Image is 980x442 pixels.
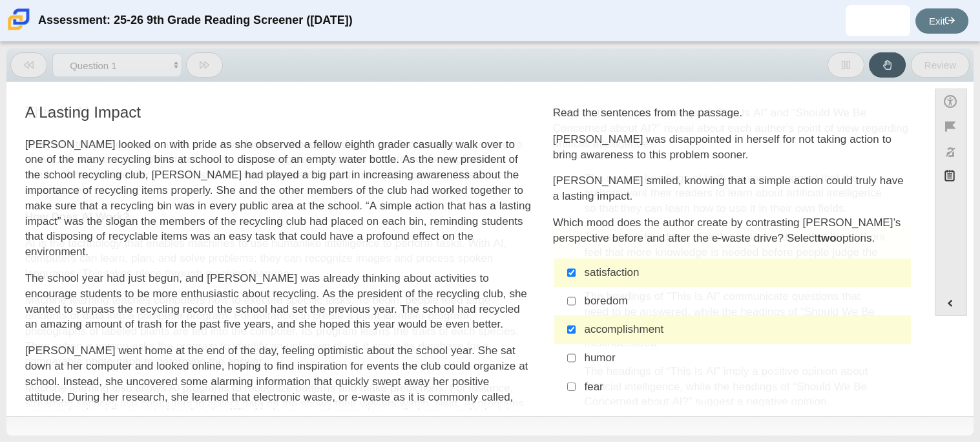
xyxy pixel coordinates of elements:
[584,322,904,337] div: accomplishment
[584,265,904,280] div: satisfaction
[935,114,967,139] button: Flag item
[935,89,967,114] button: Open Accessibility Menu
[5,6,32,33] img: Carmen School of Science & Technology
[5,24,32,35] a: Carmen School of Science & Technology
[817,231,836,245] b: two
[553,173,912,204] p: [PERSON_NAME] smiled, knowing that a simple action could truly have a lasting impact.
[25,104,531,121] h3: A Lasting Impact
[869,52,906,78] button: Raise Your Hand
[935,165,967,191] button: Notepad
[584,379,904,395] div: fear
[915,8,968,34] a: Exit
[584,350,904,366] div: humor
[911,52,970,78] button: Review
[584,293,904,309] div: boredom
[25,271,531,332] p: The school year had just begun, and [PERSON_NAME] was already thinking about activities to encour...
[38,5,353,36] div: Assessment: 25-26 9th Grade Reading Screener ([DATE])
[25,137,531,260] p: [PERSON_NAME] looked on with pride as she observed a fellow eighth grader casually walk over to o...
[935,140,967,165] button: Toggle response masking
[13,89,922,411] div: Assessment items
[553,215,912,246] p: Which mood does the author create by contrasting [PERSON_NAME]’s perspective before and after the...
[935,291,966,315] button: Expand menu. Displays the button labels.
[553,132,912,163] p: [PERSON_NAME] was disappointed in herself for not taking action to bring awareness to this proble...
[553,105,912,121] p: Read the sentences from the passage.
[868,10,888,31] img: sherlin.garcia-aya.LY3iEJ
